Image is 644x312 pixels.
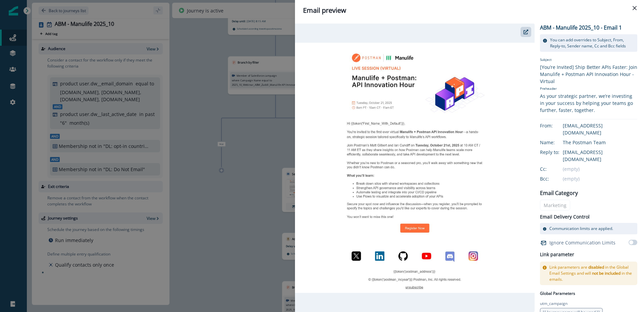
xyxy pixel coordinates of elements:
p: You can add overrides to Subject, From, Reply-to, Sender name, Cc and Bcc fields [550,37,635,49]
div: As your strategic partner, we’re investing in your success by helping your teams go further, fast... [540,92,637,114]
div: [You’re Invited] Ship Better APIs Faster: Join Manulife + Postman API Innovation Hour - Virtual [540,64,637,85]
div: Email preview [303,5,636,15]
div: Cc: [540,165,574,172]
div: The Postman Team [563,139,637,146]
img: email asset unavailable [295,43,535,292]
div: Reply to: [540,149,574,156]
div: (empty) [563,175,637,182]
h2: Link parameter [540,250,574,259]
p: Preheader [540,85,637,92]
div: (empty) [563,165,637,172]
button: Close [629,3,640,13]
p: Subject [540,57,637,64]
p: Global Parameters [540,289,575,297]
p: utm_campaign [540,301,567,307]
p: Link parameters are in the Global Email Settings and will in the emails. [549,264,635,282]
p: ABM - Manulife 2025_10 - Email 1 [540,24,622,32]
div: Name: [540,139,574,146]
div: From: [540,122,574,129]
span: disabled [588,264,604,270]
span: not be included [592,270,621,276]
div: [EMAIL_ADDRESS][DOMAIN_NAME] [563,122,637,136]
div: [EMAIL_ADDRESS][DOMAIN_NAME] [563,149,637,163]
div: Bcc: [540,175,574,182]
